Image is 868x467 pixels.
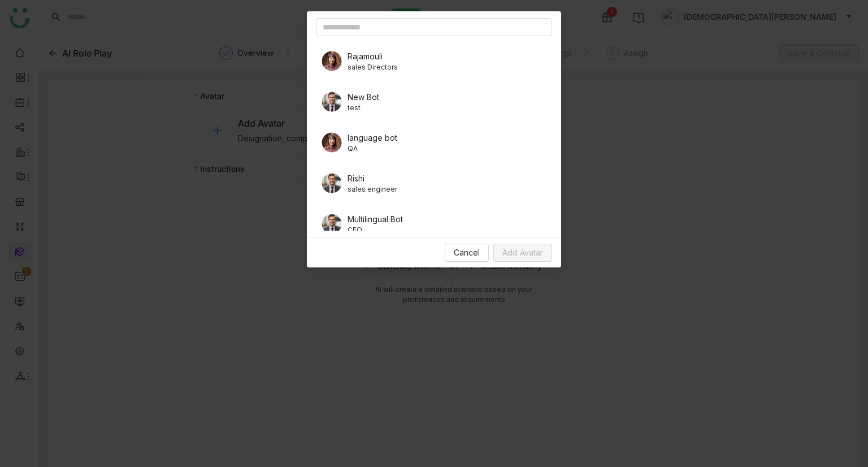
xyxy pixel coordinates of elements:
[320,50,343,72] img: old_female.png
[348,213,403,225] span: Multilingual Bot
[320,213,343,235] img: young_male.png
[493,244,552,262] button: Add Avatar
[348,62,398,72] span: sales Directors
[348,225,403,235] span: CEO
[348,91,379,103] span: New Bot
[348,172,397,184] span: Rishi
[348,144,397,154] span: QA
[348,50,398,62] span: Rajamouli
[454,247,480,259] span: Cancel
[348,103,379,113] span: test
[320,131,343,154] img: female.png
[348,184,397,194] span: sales engineer
[445,244,489,262] button: Cancel
[320,172,343,194] img: male.png
[348,132,397,144] span: language bot
[320,90,343,113] img: male.png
